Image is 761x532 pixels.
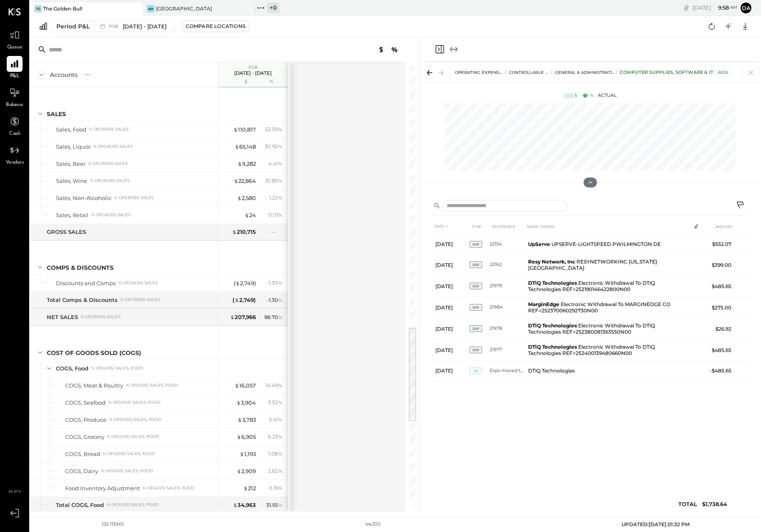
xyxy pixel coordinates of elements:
[186,23,245,30] div: Compare Locations
[268,160,283,167] div: 4.41
[525,297,691,318] td: Electronic Withdrawal To MARGINEDGE CO REF=252370060292730N00
[432,254,470,276] td: [DATE]
[233,501,256,509] div: 34,963
[525,254,691,276] td: RESYNETWORKINC [US_STATE][GEOGRAPHIC_DATA]
[584,177,597,187] button: Hide Chart
[266,502,283,509] div: 31.55
[237,433,241,440] span: $
[490,276,525,297] td: 21979
[108,400,160,405] div: % of (4105) Sales, Food
[236,399,241,406] span: $
[233,126,256,134] div: 110,817
[56,177,87,185] div: Sales, Wine
[278,382,283,388] span: %
[147,5,154,13] div: AH
[237,433,256,441] div: 6,905
[90,178,129,184] div: % of GROSS SALES
[455,70,526,75] span: OPERATING EXPENSES (EBITDA),
[88,161,128,167] div: % of GROSS SALES
[703,276,735,297] td: $485.65
[237,195,242,201] span: $
[525,318,691,339] td: Electronic Withdrawal To DTiQ Technologies REF=252380081363550N00
[126,383,178,388] div: % of (4105) Sales, Food
[65,382,123,390] div: COGS, Meat & Poultry
[240,451,244,457] span: $
[120,297,160,303] div: % of GROSS SALES
[6,101,23,109] span: Balance
[101,468,153,474] div: % of (4105) Sales, Food
[278,450,283,457] span: %
[233,296,256,304] div: ( 2,749 )
[237,467,256,475] div: 2,909
[0,85,29,109] a: Balance
[114,195,154,201] div: % of GROSS SALES
[258,79,285,85] div: %
[47,349,141,357] div: COST OF GOODS SOLD (COGS)
[230,314,235,320] span: $
[449,44,459,54] button: Expand panel (e)
[109,24,121,29] span: P08
[490,219,525,234] th: REFERENCE
[470,347,482,353] span: EXP
[555,70,642,75] span: General & Administrative Expenses
[235,143,239,150] span: $
[245,211,256,219] div: 24
[703,234,735,254] td: $552.07
[490,339,525,361] td: 21977
[278,433,283,440] span: %
[91,365,143,371] div: % of (4105) Sales, Food
[81,314,120,320] div: % of GROSS SALES
[91,212,131,218] div: % of GROSS SALES
[432,276,470,297] td: [DATE]
[232,228,237,235] span: $
[490,297,525,318] td: 21984
[739,1,753,15] button: da
[56,126,86,134] div: Sales, Food
[238,416,242,423] span: $
[43,5,82,12] div: The Golden Bull
[52,20,174,32] button: Period P&L P08[DATE] - [DATE]
[234,177,238,184] span: $
[432,234,470,254] td: [DATE]
[509,70,568,75] span: CONTROLLABLE EXPENSES
[528,280,577,286] b: DTiQ Technologies
[236,399,256,407] div: 3,904
[268,211,283,219] div: 0.01
[693,4,737,12] div: [DATE]
[703,219,735,234] th: AMOUNT
[47,228,86,236] div: GROSS SALES
[238,160,256,168] div: 9,282
[230,313,256,321] div: 207,966
[103,451,155,457] div: % of (4105) Sales, Food
[432,339,470,361] td: [DATE]
[525,234,691,254] td: UPSERVE-LIGHTSPEED PWILMINGTON DE
[102,521,124,528] div: 132 items
[0,114,29,138] a: Cash
[248,64,258,70] span: P08
[240,450,256,458] div: 1,193
[365,521,380,528] div: v 4.37.0
[278,279,283,286] span: %
[490,318,525,339] td: 21978
[278,126,283,132] span: %
[682,3,690,12] div: copy link
[234,279,256,287] div: ( 2,749 )
[93,144,133,149] div: % of GROSS SALES
[235,143,256,151] div: 65,148
[703,254,735,276] td: $399.00
[56,22,90,30] div: Period P&L
[156,5,212,12] div: [GEOGRAPHIC_DATA]
[278,160,283,167] span: %
[268,450,283,458] div: 1.08
[267,279,283,287] div: - 1.30
[278,502,283,508] span: %
[56,365,88,372] div: COGS, Food
[278,314,283,320] span: %
[278,416,283,423] span: %
[703,339,735,361] td: $485.65
[268,433,283,441] div: 6.23
[278,484,283,491] span: %
[490,361,525,381] td: Exps moved to P9
[235,280,240,286] span: $
[278,177,283,184] span: %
